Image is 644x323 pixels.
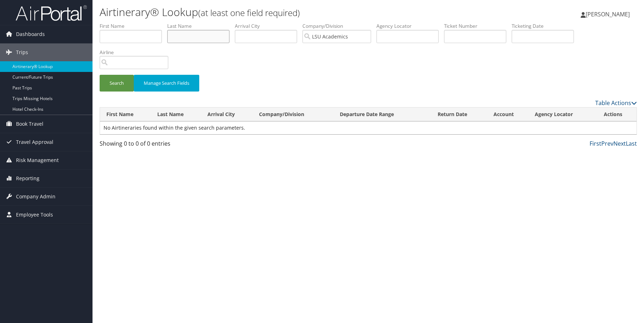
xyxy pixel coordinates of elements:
[431,108,487,121] th: Return Date: activate to sort column ascending
[528,108,597,121] th: Agency Locator: activate to sort column ascending
[16,133,53,151] span: Travel Approval
[16,206,53,224] span: Employee Tools
[16,188,56,205] span: Company Admin
[487,108,529,121] th: Account: activate to sort column ascending
[444,22,512,30] label: Ticket Number
[100,108,151,121] th: First Name: activate to sort column ascending
[16,25,45,43] span: Dashboards
[16,170,39,187] span: Reporting
[590,140,601,147] a: First
[151,108,201,121] th: Last Name: activate to sort column descending
[134,75,199,92] button: Manage Search Fields
[512,22,579,30] label: Ticketing Date
[100,75,134,92] button: Search
[198,7,300,19] small: (at least one field required)
[597,108,637,121] th: Actions
[16,43,28,61] span: Trips
[167,22,235,30] label: Last Name
[201,108,253,121] th: Arrival City: activate to sort column ascending
[302,22,376,30] label: Company/Division
[253,108,333,121] th: Company/Division
[613,140,626,147] a: Next
[100,121,637,134] td: No Airtineraries found within the given search parameters.
[16,151,59,169] span: Risk Management
[626,140,637,147] a: Last
[16,5,87,21] img: airportal-logo.png
[100,5,458,20] h1: Airtinerary® Lookup
[601,140,613,147] a: Prev
[581,4,637,25] a: [PERSON_NAME]
[595,99,637,107] a: Table Actions
[100,22,167,30] label: First Name
[333,108,431,121] th: Departure Date Range: activate to sort column ascending
[16,115,43,133] span: Book Travel
[376,22,444,30] label: Agency Locator
[100,139,226,151] div: Showing 0 to 0 of 0 entries
[235,22,302,30] label: Arrival City
[100,49,174,56] label: Airline
[586,10,630,18] span: [PERSON_NAME]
